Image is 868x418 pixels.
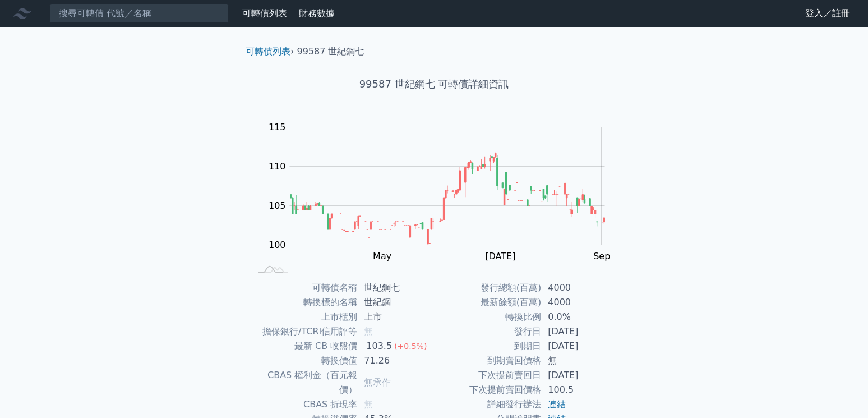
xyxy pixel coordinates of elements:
[269,200,286,211] tspan: 105
[237,76,631,92] h1: 99587 世紀鋼七 可轉債詳細資訊
[290,153,605,244] g: Series
[394,342,427,351] span: (+0.5%)
[246,45,294,58] li: ›
[269,161,286,172] tspan: 110
[364,399,373,410] span: 無
[250,295,357,310] td: 轉換標的名稱
[434,324,541,339] td: 發行日
[269,240,286,250] tspan: 100
[364,339,394,353] div: 103.5
[541,339,618,353] td: [DATE]
[434,310,541,324] td: 轉換比例
[434,295,541,310] td: 最新餘額(百萬)
[250,281,357,295] td: 可轉債名稱
[541,368,618,383] td: [DATE]
[250,339,357,353] td: 最新 CB 收盤價
[246,46,290,57] a: 可轉債列表
[541,324,618,339] td: [DATE]
[250,310,357,324] td: 上市櫃別
[357,295,434,310] td: 世紀鋼
[541,310,618,324] td: 0.0%
[434,353,541,368] td: 到期賣回價格
[434,368,541,383] td: 下次提前賣回日
[364,377,391,388] span: 無承作
[297,45,364,58] li: 99587 世紀鋼七
[242,8,287,19] a: 可轉債列表
[593,251,610,261] tspan: Sep
[357,281,434,295] td: 世紀鋼七
[434,397,541,412] td: 詳細發行辦法
[541,281,618,295] td: 4000
[263,122,622,261] g: Chart
[812,364,868,418] iframe: Chat Widget
[357,310,434,324] td: 上市
[269,122,286,132] tspan: 115
[541,383,618,397] td: 100.5
[548,399,566,410] a: 連結
[250,324,357,339] td: 擔保銀行/TCRI信用評等
[541,353,618,368] td: 無
[373,251,391,261] tspan: May
[434,281,541,295] td: 發行總額(百萬)
[434,383,541,397] td: 下次提前賣回價格
[486,251,516,261] tspan: [DATE]
[796,4,859,22] a: 登入／註冊
[364,326,373,337] span: 無
[299,8,335,19] a: 財務數據
[541,295,618,310] td: 4000
[250,397,357,412] td: CBAS 折現率
[250,368,357,397] td: CBAS 權利金（百元報價）
[434,339,541,353] td: 到期日
[357,353,434,368] td: 71.26
[49,4,229,23] input: 搜尋可轉債 代號／名稱
[250,353,357,368] td: 轉換價值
